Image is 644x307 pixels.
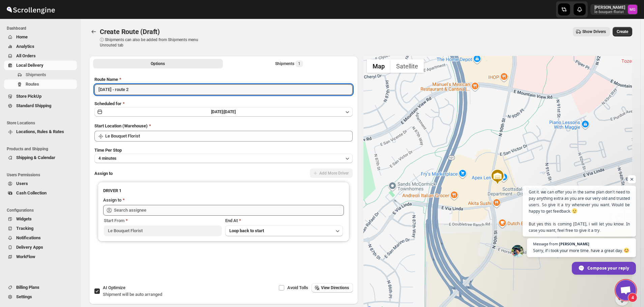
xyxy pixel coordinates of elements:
[630,7,636,12] text: MG
[4,32,77,42] button: Home
[4,70,77,80] button: Shipments
[616,280,636,300] div: Open chat
[617,29,628,34] span: Create
[7,208,78,213] span: Configurations
[7,146,78,152] span: Products and Shipping
[93,59,223,68] button: All Route Options
[4,42,77,51] button: Analytics
[312,283,353,293] button: View Directions
[16,53,36,58] span: All Orders
[16,190,47,195] span: Cash Collection
[103,187,344,194] h3: DRIVER 1
[94,148,122,153] span: Time Per Stop
[103,285,125,290] span: AI Optimize
[16,103,51,108] span: Standard Shipping
[390,59,424,73] button: Show satellite imagery
[615,292,629,306] button: Map camera controls
[16,235,41,240] span: Notifications
[4,179,77,188] button: Users
[4,292,77,302] button: Settings
[7,120,78,126] span: Store Locations
[16,129,64,134] span: Locations, Rules & Rates
[100,28,160,36] span: Create Route (Draft)
[104,218,124,223] span: Start From
[16,294,32,299] span: Settings
[4,188,77,198] button: Cash Collection
[4,233,77,243] button: Notifications
[94,154,353,163] button: 4 minutes
[94,123,148,128] span: Start Location (Warehouse)
[16,216,32,221] span: Widgets
[559,242,589,246] span: [PERSON_NAME]
[7,26,78,31] span: Dashboard
[89,71,358,283] div: All Route Options
[114,205,344,216] input: Search assignee
[98,156,116,161] span: 4 minutes
[533,242,558,246] span: Message from
[224,59,354,68] button: Selected Shipments
[224,110,236,114] span: [DATE]
[7,172,78,178] span: Users Permissions
[16,181,28,186] span: Users
[367,59,390,73] button: Show street map
[287,285,308,290] span: Avoid Tolls
[100,37,206,48] p: ⓘ Shipments can also be added from Shipments menu Unrouted tab
[225,217,343,224] div: End At
[103,292,162,297] span: Shipment will be auto arranged
[4,243,77,252] button: Delivery Apps
[4,224,77,233] button: Tracking
[229,228,264,233] span: Loop back to start
[529,189,630,234] span: Got it. we can offer you in the same plan don't need to pay anything extra as you are our very ol...
[533,247,630,254] span: Sorry, if i took your more time. have a great day.
[298,61,300,66] span: 1
[16,285,39,290] span: Billing Plans
[613,27,632,36] button: Create
[587,262,629,274] span: Compose your reply
[573,27,610,36] button: Show Drivers
[4,214,77,224] button: Widgets
[4,153,77,162] button: Shipping & Calendar
[225,225,343,236] button: Loop back to start
[594,5,625,10] p: [PERSON_NAME]
[4,80,77,89] button: Routes
[4,51,77,61] button: All Orders
[151,61,165,66] span: Options
[94,77,118,82] span: Route Name
[94,84,353,95] input: Eg: Bengaluru Route
[594,10,625,14] p: le-bouquet-florist
[16,63,43,68] span: Local Delivery
[16,44,34,49] span: Analytics
[628,5,637,14] span: Melody Gluth
[275,60,303,67] div: Shipments
[16,155,55,160] span: Shipping & Calendar
[89,27,98,36] button: Routes
[4,252,77,262] button: WorkFlow
[94,171,113,176] span: Assign to
[105,131,353,142] input: Search location
[4,127,77,136] button: Locations, Rules & Rates
[5,1,56,18] img: ScrollEngine
[26,82,39,87] span: Routes
[4,283,77,292] button: Billing Plans
[16,245,43,250] span: Delivery Apps
[590,4,638,15] button: User menu
[26,72,46,77] span: Shipments
[94,101,121,106] span: Scheduled for
[16,34,28,39] span: Home
[582,29,606,34] span: Show Drivers
[628,293,637,302] span: 4
[211,110,224,114] span: [DATE] |
[16,94,41,99] span: Store PickUp
[321,285,349,290] span: View Directions
[16,226,33,231] span: Tracking
[16,254,35,259] span: WorkFlow
[94,107,353,117] button: [DATE]|[DATE]
[103,197,121,204] div: Assign to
